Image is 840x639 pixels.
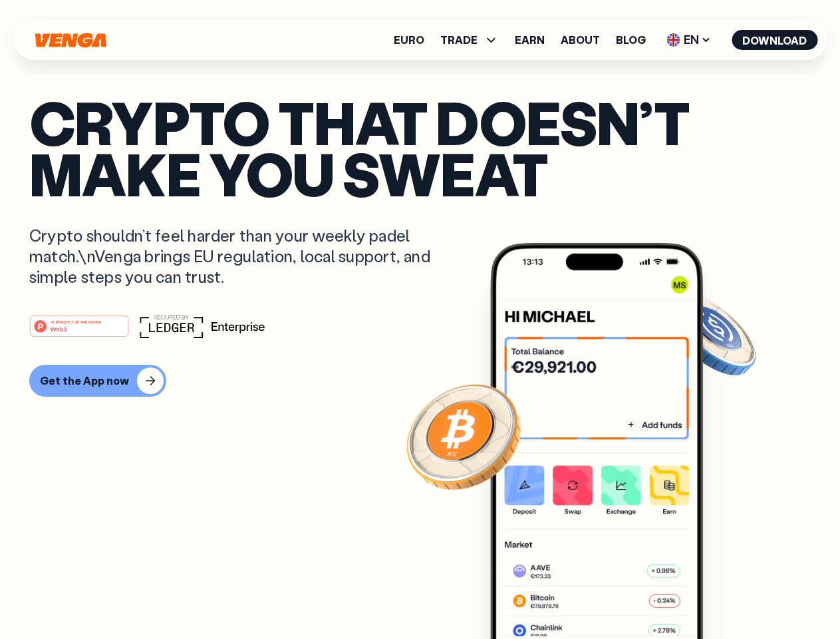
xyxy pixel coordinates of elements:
img: Bitcoin [404,376,523,496]
a: About [561,35,600,45]
button: Get the App now [29,365,166,397]
tspan: #1 PRODUCT OF THE MONTH [51,319,101,323]
p: Crypto that doesn’t make you sweat [29,97,811,198]
div: Get the App now [40,374,129,387]
img: USDC coin [663,286,759,382]
a: #1 PRODUCT OF THE MONTHWeb3 [29,323,129,340]
img: flag-uk [666,33,680,47]
p: Crypto shouldn’t feel harder than your weekly padel match.\nVenga brings EU regulation, local sup... [29,225,450,288]
svg: Home [33,33,108,48]
a: Get the App now [29,365,811,397]
a: Earn [515,35,545,45]
span: TRADE [440,32,499,48]
span: EN [662,29,716,51]
a: Euro [394,35,424,45]
button: Download [732,30,817,50]
tspan: Web3 [51,325,67,332]
span: TRADE [440,35,478,45]
a: Blog [616,35,646,45]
